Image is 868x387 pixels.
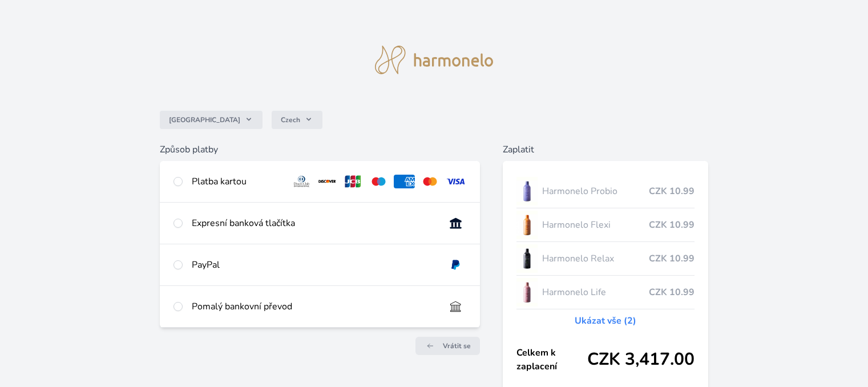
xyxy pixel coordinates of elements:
span: CZK 10.99 [649,218,695,232]
span: Vrátit se [443,341,471,350]
img: jcb.svg [342,175,364,188]
span: Harmonelo Relax [542,252,648,265]
span: CZK 10.99 [649,252,695,265]
span: Celkem k zaplacení [516,346,587,373]
span: CZK 10.99 [649,184,695,198]
span: Harmonelo Probio [542,184,648,198]
img: maestro.svg [368,175,389,188]
span: CZK 3,417.00 [587,349,695,370]
div: PayPal [192,258,435,272]
h6: Zaplatit [503,143,708,156]
img: paypal.svg [445,258,466,272]
img: onlineBanking_CZ.svg [445,216,466,230]
img: CLEAN_FLEXI_se_stinem_x-hi_(1)-lo.jpg [516,211,538,239]
img: visa.svg [445,175,466,188]
img: logo.svg [375,46,494,74]
a: Ukázat vše (2) [575,314,636,328]
button: Czech [272,111,322,129]
img: discover.svg [317,175,338,188]
div: Expresní banková tlačítka [192,216,435,230]
button: [GEOGRAPHIC_DATA] [160,111,263,129]
div: Pomalý bankovní převod [192,300,435,313]
div: Platba kartou [192,175,282,188]
img: mc.svg [419,175,441,188]
img: CLEAN_PROBIO_se_stinem_x-lo.jpg [516,177,538,205]
img: amex.svg [394,175,415,188]
h6: Způsob platby [160,143,479,156]
span: CZK 10.99 [649,285,695,299]
img: diners.svg [291,175,312,188]
span: [GEOGRAPHIC_DATA] [169,115,240,124]
img: CLEAN_RELAX_se_stinem_x-lo.jpg [516,244,538,273]
span: Czech [281,115,300,124]
img: CLEAN_LIFE_se_stinem_x-lo.jpg [516,278,538,307]
img: bankTransfer_IBAN.svg [445,300,466,313]
span: Harmonelo Life [542,285,648,299]
a: Vrátit se [415,337,480,355]
span: Harmonelo Flexi [542,218,648,232]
